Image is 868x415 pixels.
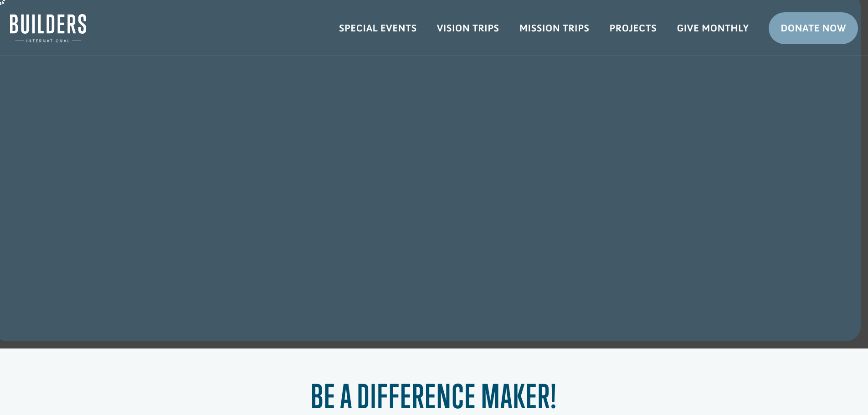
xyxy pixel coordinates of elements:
a: Special Events [329,15,427,41]
a: Give Monthly [667,15,759,41]
a: Projects [600,15,667,41]
a: Vision Trips [427,15,509,41]
img: Builders International [10,14,86,42]
a: Donate Now [769,12,858,44]
a: Mission Trips [509,15,600,41]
